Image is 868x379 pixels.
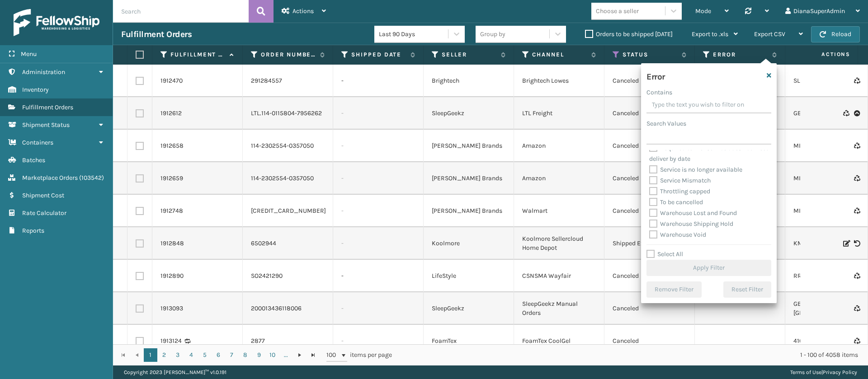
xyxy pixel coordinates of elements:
[307,348,320,362] a: Go to the last page
[823,369,857,375] a: Privacy Policy
[646,260,771,276] button: Apply Filter
[333,195,424,227] td: -
[854,175,859,182] i: Uncancel Fulfillment Order
[854,110,859,117] i: Upload BOL
[604,227,695,260] td: Shipped Externally
[279,348,293,362] a: ...
[160,174,183,183] a: 1912659
[333,130,424,162] td: -
[251,174,314,183] a: 114-2302554-0357050
[514,292,604,325] td: SleepGeekz Manual Orders
[424,325,514,357] td: FoamTex
[649,198,703,206] label: To be cancelled
[854,338,859,344] i: Uncancel Fulfillment Order
[424,227,514,260] td: Koolmore
[480,29,505,39] div: Group by
[723,281,771,298] button: Reset Filter
[695,7,711,15] span: Mode
[793,109,828,117] a: GEN-AB-C-K
[692,30,728,38] span: Export to .xls
[251,239,276,248] a: 6502944
[514,325,604,357] td: FoamTex CoolGel
[22,103,73,111] span: Fulfillment Orders
[424,195,514,227] td: [PERSON_NAME] Brands
[854,305,859,312] i: Uncancel Fulfillment Order
[604,195,695,227] td: Canceled
[212,348,225,362] a: 6
[333,227,424,260] td: -
[623,51,677,59] label: Status
[157,348,171,362] a: 2
[514,162,604,195] td: Amazon
[854,78,859,84] i: Uncancel Fulfillment Order
[22,121,70,129] span: Shipment Status
[854,208,859,214] i: Uncancel Fulfillment Order
[793,272,842,280] a: RR-PRK1CM2045
[790,365,857,379] div: |
[514,227,604,260] td: Koolmore Sellercloud Home Depot
[424,130,514,162] td: [PERSON_NAME] Brands
[160,109,182,118] a: 1912612
[604,65,695,97] td: Canceled
[251,141,314,150] a: 114-2302554-0357050
[293,348,307,362] a: Go to the next page
[424,260,514,292] td: LifeStyle
[514,65,604,97] td: Brightech Lowes
[266,348,279,362] a: 10
[22,156,45,164] span: Batches
[793,77,826,84] a: SLR-FLMHG
[604,260,695,292] td: Canceled
[251,304,302,313] a: 200013436118006
[843,240,849,247] i: Edit
[793,207,848,215] a: MIL-HK612-6-Q-MC
[649,166,742,173] label: Service is no longer available
[604,130,695,162] td: Canceled
[604,97,695,130] td: Canceled
[121,29,192,40] h3: Fulfillment Orders
[646,250,683,258] label: Select All
[160,271,184,281] a: 1912890
[424,162,514,195] td: [PERSON_NAME] Brands
[310,351,317,359] span: Go to the last page
[22,192,64,199] span: Shipment Cost
[239,348,252,362] a: 8
[793,300,852,317] a: GEN-MT-VEN-3-[GEOGRAPHIC_DATA]
[252,348,266,362] a: 9
[649,231,706,239] label: Warehouse Void
[124,365,226,379] p: Copyright 2023 [PERSON_NAME]™ v 1.0.191
[596,6,639,16] div: Choose a seller
[793,239,835,247] a: KM-GDC-49SD
[442,51,496,59] label: Seller
[292,7,314,15] span: Actions
[22,209,66,217] span: Rate Calculator
[326,348,392,362] span: items per page
[251,206,326,215] a: [CREDIT_CARD_NUMBER]
[251,271,283,281] a: SO2421290
[198,348,212,362] a: 5
[811,26,860,42] button: Reload
[379,29,449,39] div: Last 90 Days
[251,109,322,118] a: LTL.114-0115804-7956262
[854,240,859,247] i: Void BOL
[790,369,821,375] a: Terms of Use
[160,337,182,346] a: 1913124
[514,130,604,162] td: Amazon
[351,51,406,59] label: Shipped Date
[646,281,702,298] button: Remove Filter
[333,65,424,97] td: -
[333,292,424,325] td: -
[649,187,710,195] label: Throttling capped
[854,273,859,279] i: Uncancel Fulfillment Order
[646,97,771,113] input: Type the text you wish to filter on
[424,292,514,325] td: SleepGeekz
[333,260,424,292] td: -
[333,97,424,130] td: -
[754,30,785,38] span: Export CSV
[646,88,672,97] label: Contains
[22,86,49,94] span: Inventory
[22,227,44,234] span: Reports
[649,220,733,228] label: Warehouse Shipping Hold
[532,51,587,59] label: Channel
[604,292,695,325] td: Canceled
[160,141,184,150] a: 1912658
